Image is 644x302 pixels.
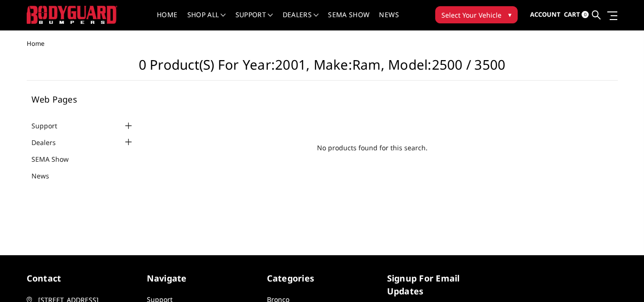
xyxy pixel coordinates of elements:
span: Account [530,10,561,19]
a: Home [157,11,177,30]
button: Select Your Vehicle [435,6,518,23]
a: News [31,171,61,181]
a: shop all [187,11,226,30]
a: SEMA Show [31,154,81,164]
h5: Categories [267,272,378,285]
h5: contact [27,272,137,285]
a: Dealers [31,137,68,147]
span: ▾ [508,10,511,20]
a: Cart 0 [564,2,589,28]
a: Dealers [283,11,319,30]
h5: Web Pages [31,95,134,104]
a: News [379,11,399,30]
span: Home [27,39,44,48]
span: Select Your Vehicle [441,10,501,20]
a: Account [530,2,561,28]
h5: Navigate [147,272,257,285]
a: Support [31,121,69,131]
span: No products found for this search. [143,143,601,153]
span: Cart [564,10,580,19]
h1: 0 Product(s) for Year:2001, Make:Ram, Model:2500 / 3500 [27,57,618,81]
span: 0 [582,11,589,18]
a: Support [235,11,273,30]
a: SEMA Show [328,11,369,30]
h5: signup for email updates [387,272,498,298]
img: BODYGUARD BUMPERS [27,6,117,23]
